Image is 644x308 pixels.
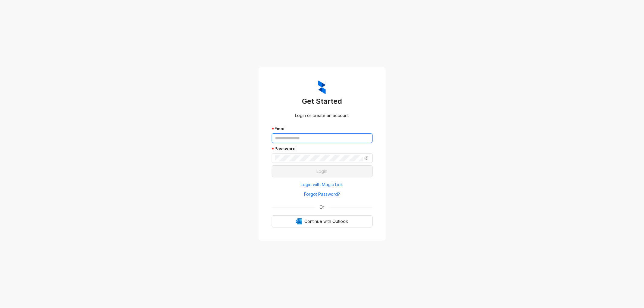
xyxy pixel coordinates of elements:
[318,81,326,94] img: ZumaIcon
[304,191,340,198] span: Forgot Password?
[296,218,302,224] img: Outlook
[272,165,373,177] button: Login
[364,156,369,160] span: eye-invisible
[272,189,373,199] button: Forgot Password?
[301,181,343,188] span: Login with Magic Link
[272,215,373,227] button: OutlookContinue with Outlook
[316,204,329,211] span: Or
[304,218,348,225] span: Continue with Outlook
[272,180,373,189] button: Login with Magic Link
[272,97,373,106] h3: Get Started
[272,125,373,132] div: Email
[272,145,373,152] div: Password
[272,112,373,119] div: Login or create an account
